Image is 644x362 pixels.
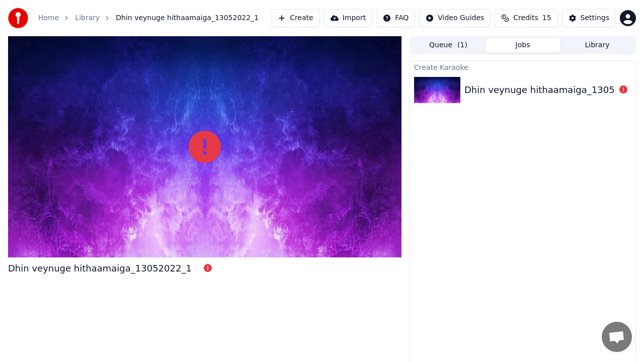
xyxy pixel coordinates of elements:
img: youka [8,8,28,28]
button: Library [560,38,634,53]
div: Open chat [602,322,632,352]
div: Settings [581,13,609,23]
div: Create Karaoke [410,61,635,73]
button: FAQ [376,9,415,27]
span: Dhin veynuge hithaamaiga_13052022_1 [116,13,259,23]
span: Credits [513,13,538,23]
button: Create [271,9,320,27]
span: 15 [542,13,551,23]
button: Settings [562,9,616,27]
button: Import [324,9,372,27]
button: Credits15 [495,9,557,27]
button: Video Guides [419,9,491,27]
button: Jobs [486,38,560,53]
span: ( 1 ) [457,40,467,50]
button: Queue [411,38,486,53]
a: Library [75,13,100,23]
a: Home [38,13,59,23]
nav: breadcrumb [38,13,259,23]
div: Dhin veynuge hithaamaiga_13052022_1 [8,261,192,276]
